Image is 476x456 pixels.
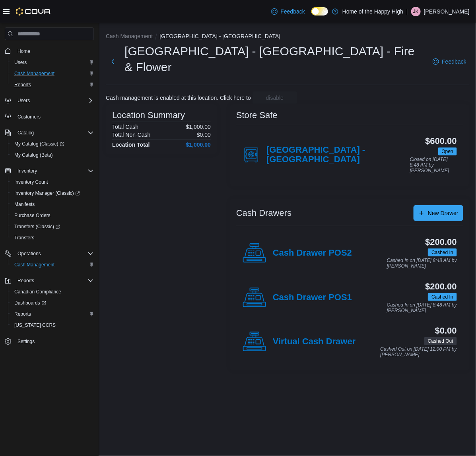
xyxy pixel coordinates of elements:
[8,68,97,79] button: Cash Management
[273,248,352,258] h4: Cash Drawer POS2
[236,111,278,120] h3: Store Safe
[8,210,97,221] button: Purchase Orders
[8,297,97,309] a: Dashboards
[342,7,403,16] p: Home of the Happy High
[11,320,59,330] a: [US_STATE] CCRS
[236,208,291,218] h3: Cash Drawers
[14,212,51,219] span: Purchase Orders
[428,248,457,256] span: Cashed In
[273,337,356,347] h4: Virtual Cash Drawer
[2,111,97,122] button: Customers
[11,80,34,89] a: Reports
[8,199,97,210] button: Manifests
[17,168,37,174] span: Inventory
[429,54,470,70] a: Feedback
[442,58,466,66] span: Feedback
[11,222,63,231] a: Transfers (Classic)
[14,311,31,317] span: Reports
[11,58,30,67] a: Users
[17,338,35,345] span: Settings
[14,337,38,346] a: Settings
[106,33,153,39] button: Cash Management
[411,7,421,16] div: Joshua Kirkham
[387,303,457,313] p: Cashed In on [DATE] 8:48 AM by [PERSON_NAME]
[14,262,54,268] span: Cash Management
[11,211,94,220] span: Purchase Orders
[8,57,97,68] button: Users
[8,232,97,243] button: Transfers
[17,114,41,120] span: Customers
[14,112,44,122] a: Customers
[11,58,94,67] span: Users
[428,293,457,301] span: Cashed In
[11,177,94,187] span: Inventory Count
[11,150,56,160] a: My Catalog (Beta)
[14,70,54,77] span: Cash Management
[435,326,457,336] h3: $0.00
[8,79,97,90] button: Reports
[17,48,30,54] span: Home
[11,320,94,330] span: Washington CCRS
[14,96,33,105] button: Users
[281,8,305,16] span: Feedback
[11,200,38,209] a: Manifests
[387,258,457,269] p: Cashed In on [DATE] 8:48 AM by [PERSON_NAME]
[14,46,94,56] span: Home
[11,233,37,243] a: Transfers
[5,42,94,368] nav: Complex example
[11,150,94,160] span: My Catalog (Beta)
[14,235,34,241] span: Transfers
[14,249,44,258] button: Operations
[2,95,97,106] button: Users
[428,209,459,217] span: New Drawer
[112,111,185,120] h3: Location Summary
[8,221,97,232] a: Transfers (Classic)
[11,177,51,187] a: Inventory Count
[273,293,352,303] h4: Cash Drawer POS1
[112,132,151,138] h6: Total Non-Cash
[14,179,48,185] span: Inventory Count
[8,149,97,161] button: My Catalog (Beta)
[14,190,80,196] span: Inventory Manager (Classic)
[2,127,97,138] button: Catalog
[438,147,457,155] span: Open
[14,276,37,285] button: Reports
[11,69,94,78] span: Cash Management
[106,95,251,101] p: Cash management is enabled at this location. Click here to
[14,81,31,88] span: Reports
[311,7,328,16] input: Dark Mode
[14,223,60,230] span: Transfers (Classic)
[431,249,453,256] span: Cashed In
[106,54,120,70] button: Next
[425,136,457,146] h3: $600.00
[11,188,83,198] a: Inventory Manager (Classic)
[11,298,94,308] span: Dashboards
[106,32,470,42] nav: An example of EuiBreadcrumbs
[17,97,30,104] span: Users
[14,300,46,306] span: Dashboards
[17,130,34,136] span: Catalog
[11,139,94,149] span: My Catalog (Classic)
[428,338,453,345] span: Cashed Out
[11,260,94,270] span: Cash Management
[11,298,49,308] a: Dashboards
[11,200,94,209] span: Manifests
[14,128,37,138] button: Catalog
[14,289,61,295] span: Canadian Compliance
[380,347,457,357] p: Cashed Out on [DATE] 12:00 PM by [PERSON_NAME]
[431,293,453,301] span: Cashed In
[14,166,40,176] button: Inventory
[11,211,54,220] a: Purchase Orders
[2,275,97,286] button: Reports
[2,248,97,259] button: Operations
[14,276,94,285] span: Reports
[17,250,41,257] span: Operations
[16,8,51,16] img: Cova
[11,260,58,270] a: Cash Management
[424,337,457,345] span: Cashed Out
[11,139,68,149] a: My Catalog (Classic)
[11,309,94,319] span: Reports
[14,152,53,158] span: My Catalog (Beta)
[424,7,470,16] p: [PERSON_NAME]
